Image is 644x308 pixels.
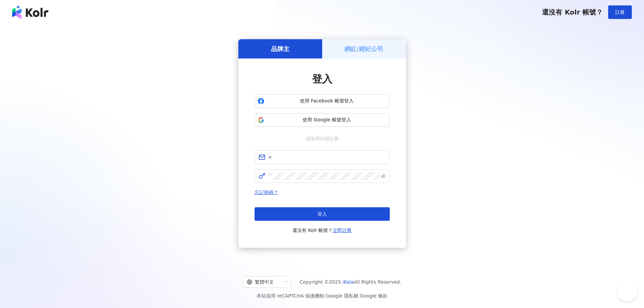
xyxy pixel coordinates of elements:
[617,281,637,301] iframe: Help Scout Beacon - Open
[381,174,386,179] span: eye-invisible
[257,292,387,300] span: 本站採用 reCAPTCHA 保護機制
[255,190,278,195] a: 忘記密碼？
[301,135,343,142] span: 或使用信箱註冊
[360,293,387,299] a: Google 條款
[255,207,390,221] button: 登入
[358,293,360,299] span: |
[608,5,632,19] button: 註冊
[344,45,383,53] h5: 網紅/經紀公司
[12,5,48,19] img: logo
[292,226,352,234] span: 還沒有 Kolr 帳號？
[255,94,390,108] button: 使用 Facebook 帳號登入
[271,45,289,53] h5: 品牌主
[324,293,326,299] span: |
[247,277,281,287] div: 繁體中文
[326,293,358,299] a: Google 隱私權
[342,279,354,285] a: iKala
[312,73,332,85] span: 登入
[300,278,401,286] span: Copyright © 2025 All Rights Reserved.
[542,8,603,16] span: 還沒有 Kolr 帳號？
[615,9,625,15] span: 註冊
[255,113,390,127] button: 使用 Google 帳號登入
[333,228,352,233] a: 立即註冊
[317,211,327,217] span: 登入
[267,117,387,123] span: 使用 Google 帳號登入
[267,98,387,104] span: 使用 Facebook 帳號登入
